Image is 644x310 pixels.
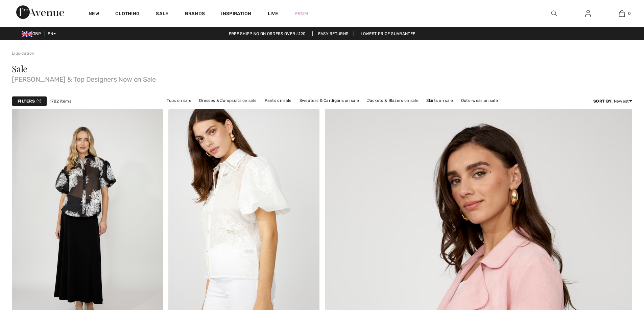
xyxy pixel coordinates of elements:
[22,31,44,36] span: GBP
[628,10,631,17] span: 0
[89,11,99,18] a: New
[22,31,32,37] img: UK Pound
[223,31,311,36] a: Free shipping on orders over ₤120
[37,98,41,104] span: 1
[593,98,632,104] div: : Newest
[12,73,632,83] span: [PERSON_NAME] & Top Designers Now on Sale
[296,96,362,105] a: Sweaters & Cardigans on sale
[261,96,295,105] a: Pants on sale
[593,99,612,104] strong: Sort By
[185,11,205,18] a: Brands
[619,9,625,18] img: My Bag
[601,259,637,276] iframe: Opens a widget where you can find more information
[551,9,557,18] img: search the website
[312,31,354,36] a: Easy Returns
[115,11,140,18] a: Clothing
[156,11,168,18] a: Sale
[196,96,260,105] a: Dresses & Jumpsuits on sale
[221,11,251,18] span: Inspiration
[458,96,501,105] a: Outerwear on sale
[12,63,27,75] span: Sale
[163,96,195,105] a: Tops on sale
[364,96,422,105] a: Jackets & Blazers on sale
[50,98,71,104] span: 1782 items
[16,5,64,19] img: 1ère Avenue
[294,10,308,17] a: Prom
[423,96,456,105] a: Skirts on sale
[12,51,34,56] a: Liquidation
[605,9,638,18] a: 0
[355,31,421,36] a: Lowest Price Guarantee
[268,10,278,17] a: Live
[585,9,591,18] img: My Info
[48,31,56,36] span: EN
[580,9,596,18] a: Sign In
[18,98,35,104] strong: Filters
